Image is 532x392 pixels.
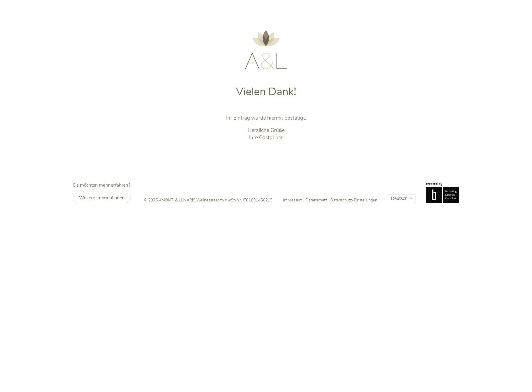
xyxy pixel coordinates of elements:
[144,198,223,203] span: © 2025 AMONTI & LUNARIS Wellnessresort
[426,182,459,203] img: Brandnamic GmbH | Leading Hospitality Solutions
[140,114,392,122] p: Ihr Eintrag wurde hiermit bestätigt.
[223,198,224,203] span: -
[236,84,296,99] span: Vielen Dank!
[306,198,330,203] a: Datenschutz
[224,198,273,203] span: MwSt-Nr. IT01691450215
[73,182,130,188] span: Sie möchten mehr erfahren?
[306,198,327,203] span: Datenschutz
[330,198,377,203] a: Datenschutz-Einstellungen
[245,30,287,69] img: AMONTI & LUNARIS Wellnessresort
[140,127,392,141] p: Herzliche Grüße Ihre Gastgeber
[283,198,306,203] a: Impressum
[79,195,125,201] span: Weitere Informationen
[283,198,303,203] span: Impressum
[73,193,131,203] a: Weitere Informationen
